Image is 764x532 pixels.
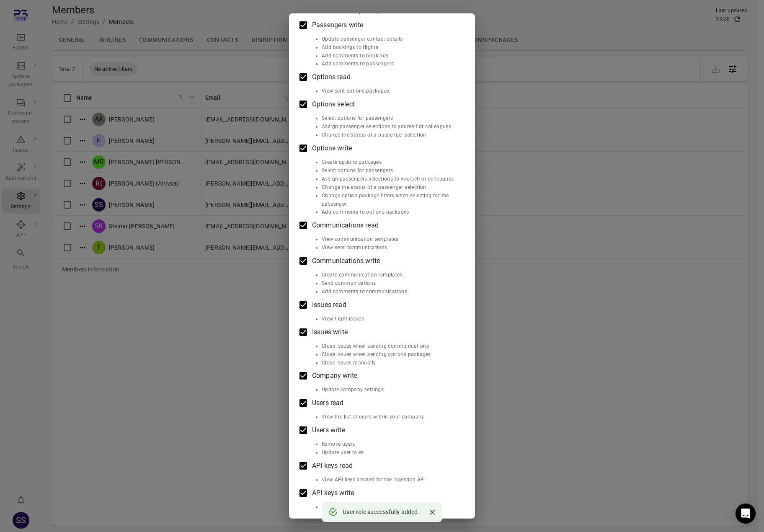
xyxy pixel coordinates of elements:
[312,220,379,230] span: Communications read
[322,175,459,183] li: Assign passengers selections to yourself or colleagues
[322,60,459,68] li: Add comments to passengers
[312,300,346,310] span: Issues read
[312,327,348,337] span: Issues write
[322,288,459,296] li: Add comments to communications
[322,87,459,96] li: View sent options packages
[312,488,354,498] span: API keys write
[322,413,459,421] li: View the list of users within your company
[312,425,345,435] span: Users write
[426,506,439,519] button: Close
[322,244,459,252] li: View sent communications
[322,183,459,192] li: Change the status of a passenger selection
[736,504,756,524] div: Open Intercom Messenger
[322,449,459,457] li: Update user roles
[322,235,459,244] li: View communication templates
[322,52,459,60] li: Add comments to bookings
[322,271,459,279] li: Create communication templates
[322,131,459,139] li: Change the status of a passenger selection
[343,504,419,519] div: User role successfully added.
[322,440,459,449] li: Remove users
[322,315,459,323] li: View flight issues
[322,192,459,209] li: Change option package filters when selecting for the passenger
[322,386,459,394] li: Update company settings
[312,398,344,408] span: Users read
[312,72,351,82] span: Options read
[322,158,459,167] li: Create options packages
[322,351,459,359] li: Close issues when sending options packages
[312,256,380,266] span: Communications write
[322,342,459,351] li: Close issues when sending communications
[312,461,353,471] span: API keys read
[322,123,459,131] li: Assign passenger selections to yourself or colleagues
[312,20,363,30] span: Passengers write
[322,208,459,217] li: Add comments to options packages
[322,114,459,123] li: Select options for passengers
[322,35,459,44] li: Update passenger contact details
[322,476,459,484] li: View API keys created for the Ingestion API
[322,44,459,52] li: Add bookings to flights
[322,167,459,175] li: Select options for passengers
[312,99,355,109] span: Options select
[322,359,459,367] li: Close issues manually
[312,371,357,381] span: Company write
[312,143,352,153] span: Options write
[322,279,459,288] li: Send communications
